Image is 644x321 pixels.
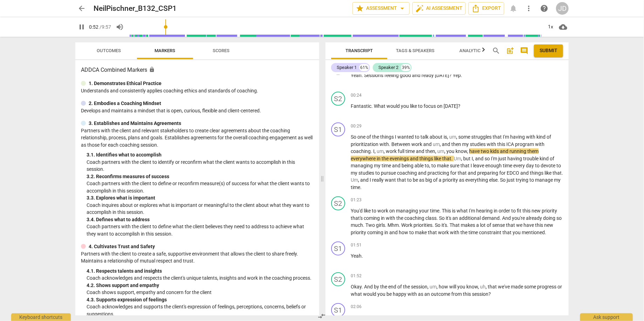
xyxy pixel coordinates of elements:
[540,156,550,161] span: kind
[544,170,553,176] span: like
[366,134,372,140] span: of
[520,170,530,176] span: and
[450,170,458,176] span: for
[473,163,485,168] span: leave
[500,148,509,154] span: and
[527,148,539,154] span: them
[89,24,98,30] span: 0:52
[87,151,314,159] div: 3. 1. Identifies what to accomplish
[351,222,363,228] span: much
[536,134,547,140] span: kind
[500,215,502,221] span: .
[404,215,425,221] span: coaching
[541,163,556,168] span: devote
[556,2,569,15] div: JD
[522,208,532,214] span: this
[540,4,548,13] span: help
[375,148,377,154] span: ,
[351,163,374,168] span: managing
[494,208,499,214] span: in
[384,148,386,154] span: ,
[439,177,443,183] span: a
[411,141,423,147] span: work
[81,66,314,74] h3: ADDCA Combined Markers
[378,64,398,71] div: Speaker 2
[503,163,513,168] span: time
[535,177,554,183] span: manage
[381,215,386,221] span: in
[424,103,437,109] span: focus
[442,208,452,214] span: This
[469,208,476,214] span: I'm
[460,163,471,168] span: that
[418,103,424,109] span: to
[433,177,439,183] span: of
[351,141,379,147] span: prioritization
[444,103,458,109] span: [DATE]
[400,72,412,78] span: good
[469,148,481,154] span: have
[472,4,501,13] span: Export
[380,134,395,140] span: things
[491,45,502,56] button: Search
[497,141,506,147] span: this
[511,208,517,214] span: to
[472,156,473,161] span: I
[465,177,489,183] span: everything
[370,177,372,183] span: I
[376,222,385,228] span: girls
[485,163,503,168] span: enough
[540,47,557,54] span: Submit
[351,134,357,140] span: So
[481,148,490,154] span: two
[418,170,427,176] span: and
[155,48,176,53] span: Markers
[529,177,535,183] span: to
[444,148,446,154] span: ,
[455,148,467,154] span: know
[434,156,442,161] span: like
[506,141,515,147] span: ICA
[389,141,391,147] span: .
[398,4,406,13] span: arrow_drop_down
[485,156,491,161] span: so
[360,177,370,183] span: and
[450,163,460,168] span: sure
[396,215,404,221] span: the
[462,141,470,147] span: my
[351,177,358,183] span: Filler word
[11,313,71,321] div: Keyboard shortcuts
[491,156,498,161] span: I'm
[363,222,365,228] span: .
[385,222,388,228] span: .
[439,215,446,221] span: So
[81,87,314,95] p: Understands and consistently applies coaching ethics and standards of coaching.
[351,197,362,203] span: 01:23
[439,208,442,214] span: .
[542,208,557,214] span: priority
[476,222,480,228] span: a
[374,103,386,109] span: What
[389,208,396,214] span: on
[416,4,424,13] span: auto_fix_high
[412,2,466,15] button: AI Assessment
[519,45,530,56] button: Show/Hide comments
[396,208,419,214] span: managing
[459,48,483,53] span: Analytics
[356,4,406,13] span: Assessment
[114,21,126,33] button: Volume
[447,222,450,228] span: .
[405,148,416,154] span: time
[81,107,314,114] p: Develops and maintains a mindset that is open, curious, flexible and client-centered.
[318,312,326,320] span: compare_arrows
[432,222,435,228] span: .
[468,170,477,176] span: and
[149,67,155,72] span: Assessment is enabled for this document. The competency model is locked and follows the assessmen...
[87,173,314,180] div: 3. 2. Reconfirms measures of success
[471,134,493,140] span: struggles
[356,4,364,13] span: star
[489,177,498,183] span: else
[419,177,425,183] span: as
[382,163,392,168] span: time
[419,156,434,161] span: things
